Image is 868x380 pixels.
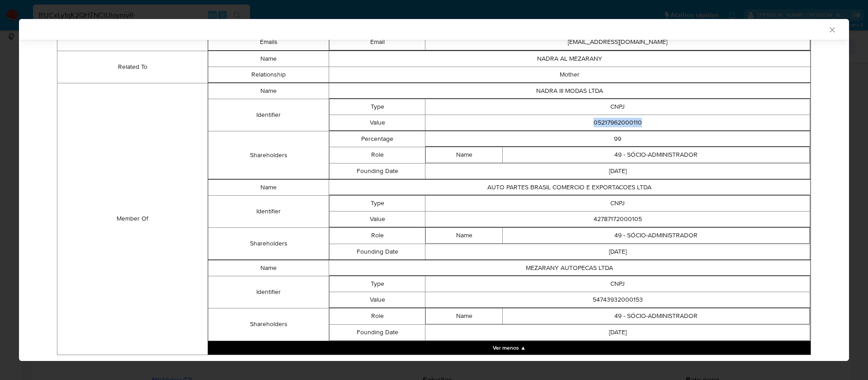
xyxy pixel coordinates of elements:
td: [DATE] [425,163,810,179]
div: closure-recommendation-modal [19,19,849,361]
td: NADRA AL MEZARANY [329,51,810,67]
td: MEZARANY AUTOPECAS LTDA [329,260,810,276]
td: 05217962000110 [425,115,810,130]
td: Role [329,227,425,244]
td: 99 [425,131,810,147]
td: Role [329,147,425,163]
td: Type [329,276,425,292]
td: Founding Date [329,163,425,179]
td: Value [329,115,425,130]
td: Type [329,195,425,211]
td: 49 - SÓCIO-ADMINISTRADOR [503,227,810,243]
td: Name [426,147,503,163]
button: Fechar a janela [828,25,836,34]
td: Relationship [208,67,329,82]
td: Name [208,179,329,195]
td: Shareholders [208,131,329,179]
td: AUTO PARTES BRASIL COMERCIO E EXPORTACOES LTDA [329,179,810,195]
td: Email [329,34,425,50]
td: Shareholders [208,308,329,341]
td: Founding Date [329,244,425,260]
td: Member Of [57,83,208,355]
td: Identifier [208,276,329,308]
td: CNPJ [425,276,810,292]
td: Name [208,51,329,67]
td: NADRA III MODAS LTDA [329,83,810,99]
td: Founding Date [329,324,425,340]
td: 42787172000105 [425,211,810,227]
td: Identifier [208,195,329,227]
td: Mother [329,67,810,82]
td: CNPJ [425,195,810,211]
td: Value [329,211,425,227]
td: 54743932000153 [425,292,810,308]
td: Name [426,308,503,324]
td: Emails [208,34,329,50]
td: Role [329,308,425,324]
td: Type [329,99,425,115]
td: [DATE] [425,244,810,260]
td: [EMAIL_ADDRESS][DOMAIN_NAME] [425,34,810,50]
td: Percentage [329,131,425,147]
td: Name [426,227,503,243]
button: Collapse array [208,341,811,355]
td: Identifier [208,99,329,131]
td: Related To [57,51,208,83]
td: Name [208,260,329,276]
td: [DATE] [425,324,810,340]
td: Value [329,292,425,308]
td: CNPJ [425,99,810,115]
td: Shareholders [208,227,329,260]
td: 49 - SÓCIO-ADMINISTRADOR [503,308,810,324]
td: 49 - SÓCIO-ADMINISTRADOR [503,147,810,163]
td: Name [208,83,329,99]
